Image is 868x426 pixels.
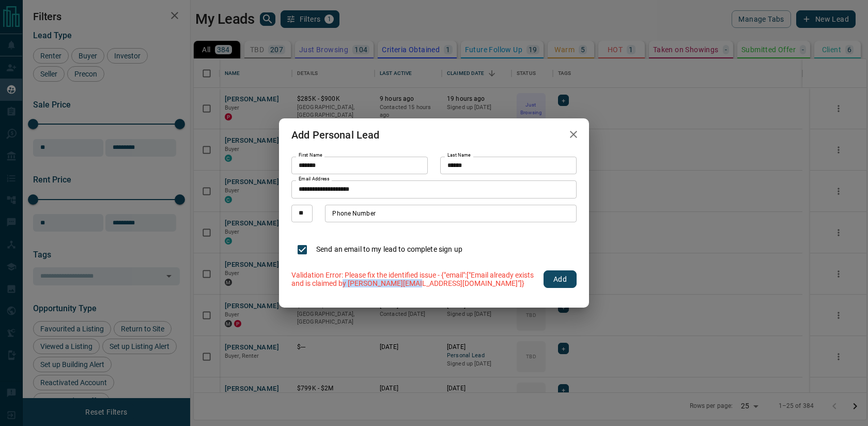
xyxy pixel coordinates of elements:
[279,118,392,151] h2: Add Personal Lead
[299,176,330,182] label: Email Address
[299,152,322,159] label: First Name
[544,270,577,288] button: Add
[291,271,537,287] p: Validation Error: Please fix the identified issue - {"email":["Email already exists and is claime...
[316,244,462,255] p: Send an email to my lead to complete sign up
[447,152,471,159] label: Last Name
